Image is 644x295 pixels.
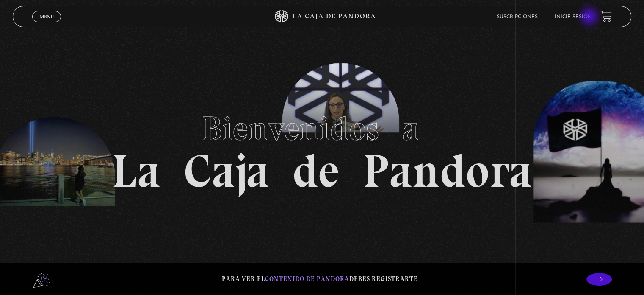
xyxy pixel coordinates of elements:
[600,11,612,22] a: View your shopping cart
[555,14,592,20] a: Inicie sesión
[40,14,54,19] span: Menu
[37,21,57,27] span: Cerrar
[112,101,532,194] h1: La Caja de Pandora
[202,108,442,149] span: Bienvenidos a
[222,273,418,285] p: Para ver el debes registrarte
[265,275,349,283] span: contenido de Pandora
[497,14,538,20] a: Suscripciones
